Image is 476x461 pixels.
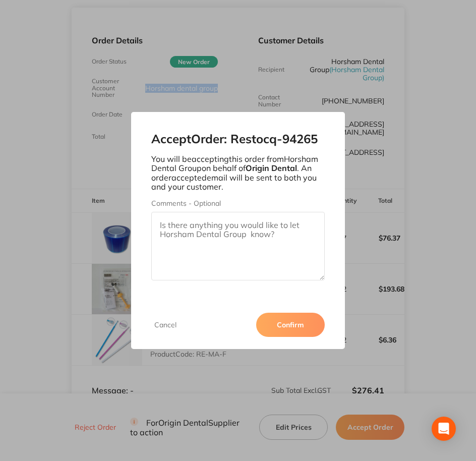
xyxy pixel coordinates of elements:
[151,320,180,329] button: Cancel
[256,313,325,337] button: Confirm
[151,154,325,192] p: You will be accepting this order from Horsham Dental Group on behalf of . An order accepted email...
[151,199,325,207] label: Comments - Optional
[432,417,456,441] div: Open Intercom Messenger
[246,163,297,173] b: Origin Dental
[151,132,325,146] h2: Accept Order: Restocq- 94265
